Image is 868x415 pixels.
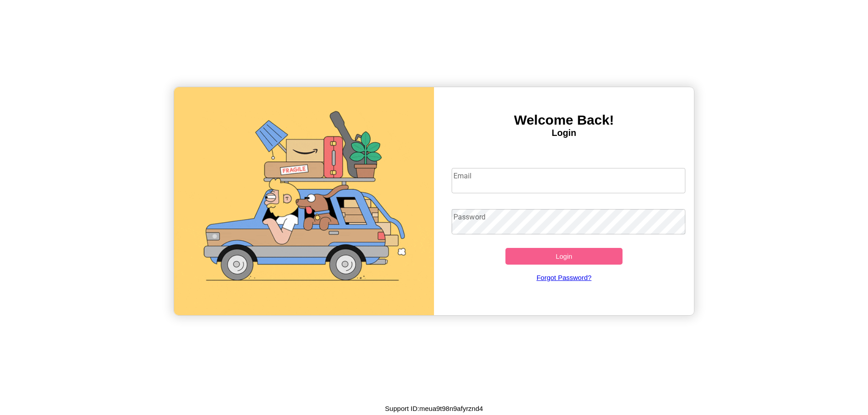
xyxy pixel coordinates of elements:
img: gif [174,87,434,315]
p: Support ID: meua9t98n9afyrznd4 [385,402,483,415]
h4: Login [434,128,694,138]
h3: Welcome Back! [434,112,694,128]
a: Forgot Password? [447,265,681,290]
button: Login [505,248,623,265]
